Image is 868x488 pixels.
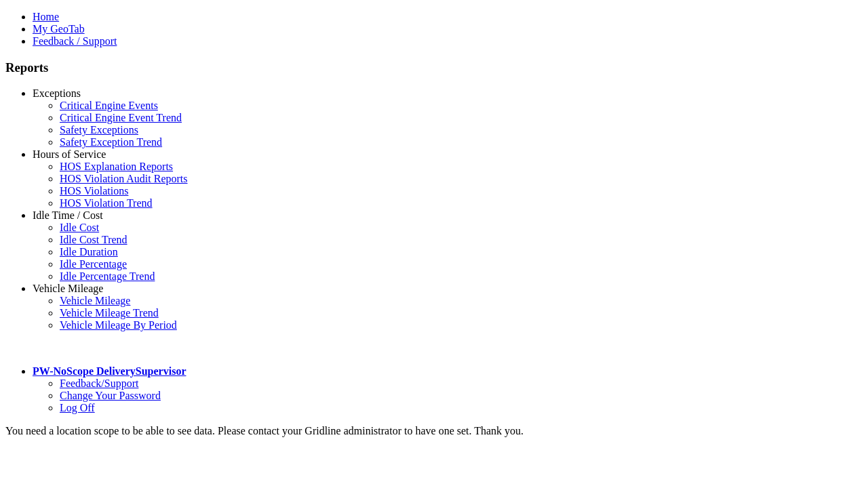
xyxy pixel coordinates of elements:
[60,390,161,401] a: Change Your Password
[60,307,159,319] a: Vehicle Mileage Trend
[33,148,106,160] a: Hours of Service
[60,222,99,233] a: Idle Cost
[33,209,103,221] a: Idle Time / Cost
[60,258,127,270] a: Idle Percentage
[60,173,188,184] a: HOS Violation Audit Reports
[60,234,127,245] a: Idle Cost Trend
[60,197,153,209] a: HOS Violation Trend
[60,112,182,123] a: Critical Engine Event Trend
[33,23,85,35] a: My GeoTab
[33,283,103,294] a: Vehicle Mileage
[5,60,863,75] h3: Reports
[60,100,158,111] a: Critical Engine Events
[60,136,162,148] a: Safety Exception Trend
[60,295,130,306] a: Vehicle Mileage
[60,185,128,197] a: HOS Violations
[33,87,81,99] a: Exceptions
[60,319,177,331] a: Vehicle Mileage By Period
[60,161,173,172] a: HOS Explanation Reports
[33,11,59,22] a: Home
[60,402,95,413] a: Log Off
[33,365,186,377] a: PW-NoScope DeliverySupervisor
[33,35,117,47] a: Feedback / Support
[5,425,863,437] div: You need a location scope to be able to see data. Please contact your Gridline administrator to h...
[60,124,138,136] a: Safety Exceptions
[60,378,138,389] a: Feedback/Support
[60,270,155,282] a: Idle Percentage Trend
[60,246,118,258] a: Idle Duration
